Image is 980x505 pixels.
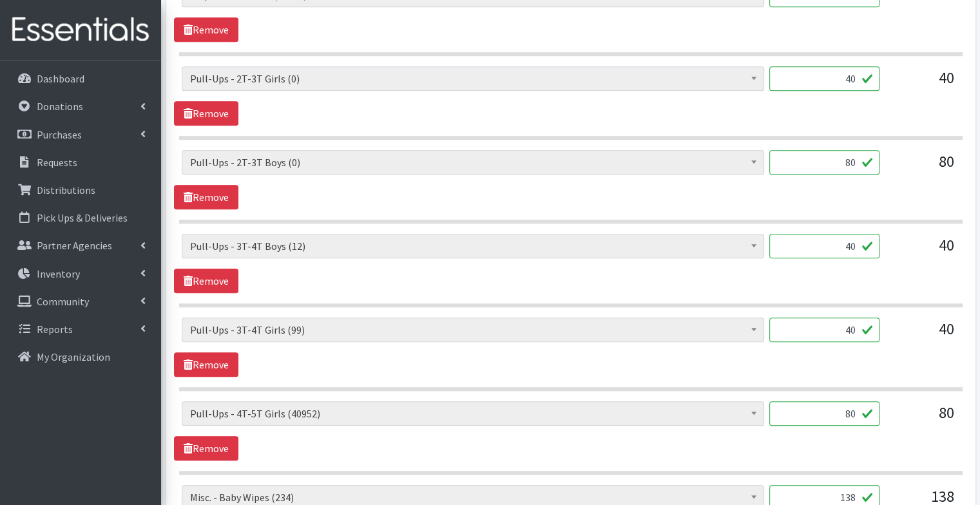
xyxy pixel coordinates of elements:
[190,153,756,171] span: Pull-Ups - 2T-3T Boys (0)
[5,289,156,314] a: Community
[890,401,954,436] div: 80
[5,66,156,91] a: Dashboard
[174,101,238,126] a: Remove
[37,72,84,85] p: Dashboard
[5,122,156,148] a: Purchases
[890,66,954,101] div: 40
[5,344,156,370] a: My Organization
[5,316,156,342] a: Reports
[37,211,128,224] p: Pick Ups & Deliveries
[5,233,156,258] a: Partner Agencies
[37,100,83,113] p: Donations
[37,239,112,252] p: Partner Agencies
[182,66,764,91] span: Pull-Ups - 2T-3T Girls (0)
[174,352,238,377] a: Remove
[5,8,156,52] img: HumanEssentials
[37,267,80,280] p: Inventory
[5,261,156,287] a: Inventory
[890,318,954,352] div: 40
[182,401,764,426] span: Pull-Ups - 4T-5T Girls (40952)
[37,323,73,336] p: Reports
[37,156,77,169] p: Requests
[37,350,110,363] p: My Organization
[5,205,156,231] a: Pick Ups & Deliveries
[174,17,238,42] a: Remove
[190,405,756,423] span: Pull-Ups - 4T-5T Girls (40952)
[37,295,89,308] p: Community
[174,185,238,209] a: Remove
[182,150,764,175] span: Pull-Ups - 2T-3T Boys (0)
[182,234,764,258] span: Pull-Ups - 3T-4T Boys (12)
[174,269,238,293] a: Remove
[769,234,879,258] input: Quantity
[37,184,95,196] p: Distributions
[182,318,764,342] span: Pull-Ups - 3T-4T Girls (99)
[890,234,954,269] div: 40
[37,128,82,141] p: Purchases
[769,318,879,342] input: Quantity
[190,237,756,255] span: Pull-Ups - 3T-4T Boys (12)
[5,149,156,175] a: Requests
[190,321,756,339] span: Pull-Ups - 3T-4T Girls (99)
[890,150,954,185] div: 80
[190,70,756,88] span: Pull-Ups - 2T-3T Girls (0)
[5,93,156,119] a: Donations
[769,150,879,175] input: Quantity
[769,66,879,91] input: Quantity
[769,401,879,426] input: Quantity
[174,436,238,461] a: Remove
[5,177,156,203] a: Distributions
